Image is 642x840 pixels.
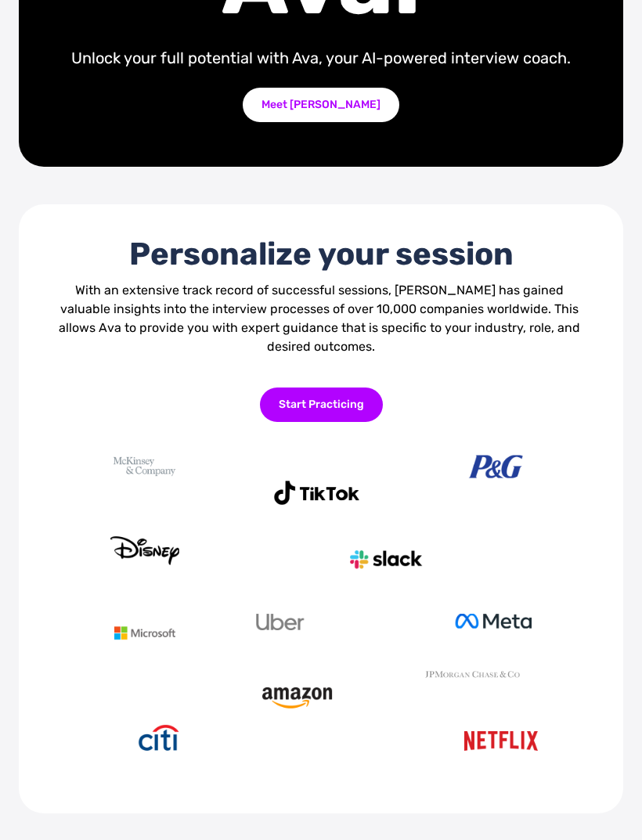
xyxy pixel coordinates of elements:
[104,453,538,751] img: rersonalize
[67,47,575,69] div: Unlock your full potential with Ava, your AI-powered interview coach.
[50,281,592,356] div: With an extensive track record of successful sessions, [PERSON_NAME] has gained valuable insights...
[50,236,592,273] div: Personalize your session
[260,388,383,422] div: Start Practicing
[243,88,399,122] div: Meet [PERSON_NAME]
